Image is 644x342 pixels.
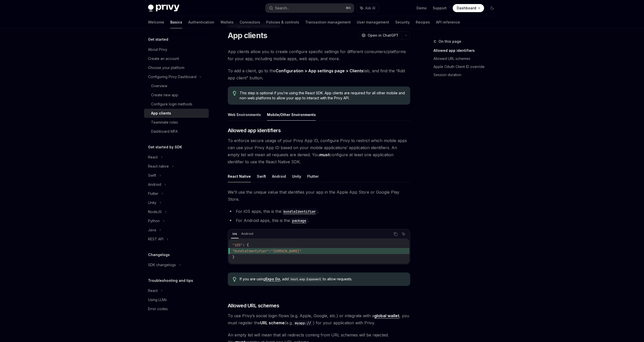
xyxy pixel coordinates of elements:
strong: must [320,152,329,157]
a: Session duration [433,71,500,79]
div: React native [148,163,169,169]
span: Allowed app identifiers [228,127,281,134]
a: Error codes [144,304,209,313]
span: } [233,255,235,259]
code: package [290,218,308,223]
span: App clients allow you to create configure specific settings for different consumers/platforms for... [228,48,410,62]
li: For iOS apps, this is the . [228,208,410,215]
div: REST API [148,236,163,242]
div: Choose your platform [148,65,184,71]
div: Configuring Privy Dashboard [148,74,196,80]
a: Using LLMs [144,295,209,304]
a: Welcome [148,16,164,28]
a: Dashboard [453,4,484,12]
a: Apple OAuth Client ID override [433,63,500,71]
span: : [269,249,271,253]
span: "bundleIdentifier" [233,249,269,253]
a: Policies & controls [266,16,299,28]
span: : { [243,243,249,247]
a: Wallets [220,16,234,28]
span: Ask AI [365,6,375,11]
span: ⌘ K [346,6,351,10]
a: Teammate roles [144,118,209,127]
div: Error codes [148,306,168,312]
button: React Native [228,170,251,182]
div: Java [148,227,156,233]
span: "iOS" [233,243,243,247]
svg: Tip [233,277,236,282]
button: Copy the contents from the code block [392,231,399,237]
a: Authentication [188,16,214,28]
div: Swift [148,172,156,178]
button: Mobile/Other Environments [267,109,316,121]
h5: Get started by SDK [148,144,182,150]
button: Flutter [307,170,319,182]
div: Dashboard MFA [151,128,178,134]
button: Open in ChatGPT [358,31,402,40]
span: To use Privy’s social login flows (e.g. Apple, Google, etc.) or integrate with a , you must regis... [228,312,410,326]
a: User management [357,16,389,28]
button: Unity [292,170,301,182]
svg: Tip [233,91,236,96]
span: If you are using , add to allow requests. [240,277,405,282]
button: Swift [257,170,266,182]
div: Flutter [148,191,158,197]
a: API reference [436,16,460,28]
li: For Android apps, this is the . [228,217,410,224]
div: Overview [151,83,167,89]
code: bundleIdentifier [281,209,318,214]
div: Create an account [148,56,179,62]
h5: Get started [148,36,168,42]
strong: URL scheme [260,320,285,325]
h5: Changelogs [148,252,170,258]
div: Unity [148,200,156,206]
a: Allowed app identifiers [433,47,500,55]
code: myapp:// [293,320,313,326]
a: Recipes [416,16,430,28]
a: Transaction management [305,16,351,28]
button: Toggle dark mode [488,4,496,12]
h1: App clients [228,31,267,40]
button: Ask AI [400,231,407,237]
button: Android [272,170,286,182]
button: Search...⌘K [265,4,354,13]
div: Search... [275,5,289,11]
a: Demo [417,6,427,11]
div: React [148,154,158,160]
div: Create new app [151,92,178,98]
a: Create an account [144,54,209,63]
div: React [148,288,158,294]
span: Dashboard [457,6,476,11]
a: Basics [170,16,182,28]
a: Support [433,6,447,11]
a: Allowed URL schemes [433,55,500,63]
img: dark logo [148,5,179,12]
code: host.exp.Exponent [289,277,323,282]
a: Overview [144,81,209,90]
a: Configuration > App settings page > Clients [276,68,363,74]
div: Android [240,231,255,237]
a: Configure login methods [144,100,209,109]
a: App clients [144,109,209,118]
span: To enforce secure usage of your Privy App ID, configure Privy to restrict which mobile apps can u... [228,137,410,165]
a: Dashboard MFA [144,127,209,136]
span: We’ll use the unique value that identifies your app in the Apple App Store or Google Play Store. [228,189,410,203]
a: package [290,218,308,223]
span: Allowed URL schemes [228,302,279,309]
div: Configure login methods [151,101,192,107]
div: Android [148,181,161,188]
span: This step is optional if you’re using the React SDK. App clients are required for all other mobil... [240,90,405,101]
a: global wallet [374,313,399,318]
a: Choose your platform [144,63,209,72]
span: Open in ChatGPT [368,33,399,38]
div: NodeJS [148,209,162,215]
a: Expo Go [265,277,280,281]
a: Security [395,16,410,28]
div: App clients [151,110,171,116]
a: About Privy [144,45,209,54]
div: Teammate roles [151,119,178,125]
button: Ask AI [357,4,379,13]
h5: Troubleshooting and tips [148,278,193,284]
a: Create new app [144,90,209,100]
div: Python [148,218,160,224]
